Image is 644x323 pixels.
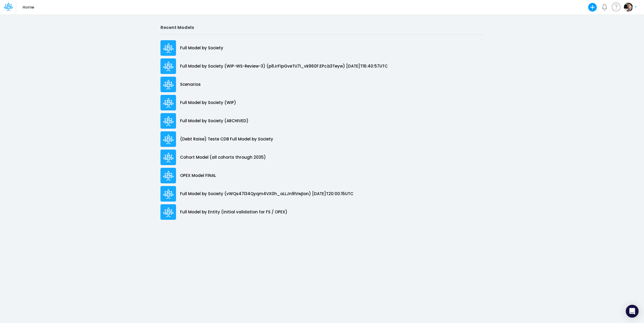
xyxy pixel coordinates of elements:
a: Full Model by Society [160,39,484,57]
p: OPEX Model FINAL [180,173,216,179]
a: Full Model by Society (ARCHIVED) [160,112,484,130]
p: Full Model by Society (ARCHIVED) [180,118,248,124]
h2: Recent Models [160,25,484,30]
p: (Debt Raise) Teste CDB Full Model by Society [180,136,273,142]
a: Full Model by Society (vWQs47l34Qyqm4VX0h_oLLJn9lVwjIon) [DATE]T20:00:15UTC [160,185,484,203]
a: (Debt Raise) Teste CDB Full Model by Society [160,130,484,148]
p: Full Model by Entity (initial validation for FS / OPEX) [180,209,287,215]
p: Scenarios [180,81,201,88]
p: Home [23,4,34,10]
a: Scenarios [160,75,484,94]
p: Full Model by Society [180,45,223,51]
a: Notifications [601,4,608,10]
p: Full Model by Society (vWQs47l34Qyqm4VX0h_oLLJn9lVwjIon) [DATE]T20:00:15UTC [180,191,353,197]
div: Open Intercom Messenger [626,305,639,318]
p: Full Model by Society (WIP) [180,100,236,106]
p: Cohort Model (all cohorts through 2035) [180,154,266,161]
a: OPEX Model FINAL [160,166,484,185]
p: Full Model by Society (WIP-WS-Review-3) (p8JrFipGveTU7I_vk960F.EPc.b3Teyw) [DATE]T16:40:57UTC [180,63,388,69]
a: Full Model by Society (WIP) [160,94,484,112]
a: Cohort Model (all cohorts through 2035) [160,148,484,166]
a: Full Model by Society (WIP-WS-Review-3) (p8JrFipGveTU7I_vk960F.EPc.b3Teyw) [DATE]T16:40:57UTC [160,57,484,75]
a: Full Model by Entity (initial validation for FS / OPEX) [160,203,484,221]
